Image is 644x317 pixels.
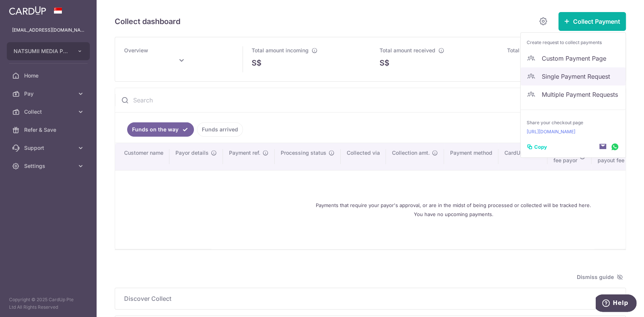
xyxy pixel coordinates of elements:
button: Copy [527,143,547,151]
ul: Collect Payment [520,32,626,158]
span: Discover Collect [124,294,607,303]
span: Overview [124,47,148,53]
a: Multiple Payment Requests [521,85,626,104]
button: Collect Payment [558,12,626,31]
span: Total amount incoming [252,47,309,53]
span: Home [24,72,74,79]
iframe: Opens a widget where you can find more information [596,294,636,313]
a: Custom Payment Page [521,49,626,67]
span: NATSUMII MEDIA PTE. LTD. [14,47,69,55]
a: Funds on the way [127,122,194,137]
span: Single Payment Request [542,72,619,81]
input: Search [115,88,589,112]
p: Discover Collect [124,294,616,303]
span: Processing status [281,149,326,157]
span: CardUp fee [504,149,533,157]
span: Copy [534,143,547,151]
span: S$ [252,57,261,69]
span: Help [17,5,32,12]
h5: Collect dashboard [115,15,180,27]
span: Refer & Save [24,126,74,134]
span: Collect [24,108,74,116]
span: Total payments received [507,47,569,53]
span: Total amount received [380,47,435,53]
a: Single Payment Request [521,67,626,85]
th: Collected via [341,143,386,170]
span: Collection amt. [392,149,430,157]
th: Customer name [115,143,169,170]
span: Payor details [175,149,209,157]
th: Payment method [444,143,498,170]
span: Settings [24,162,74,170]
span: Payment ref. [229,149,260,157]
li: Create request to collect payments [521,36,626,49]
span: Support [24,144,74,152]
a: Funds arrived [197,122,243,137]
button: NATSUMII MEDIA PTE. LTD. [7,42,90,60]
span: Custom Payment Page [542,54,619,63]
span: Dismiss guide [577,273,623,282]
img: CardUp [9,6,46,15]
p: Share your checkout page [527,119,619,126]
a: [URL][DOMAIN_NAME] [527,128,619,136]
span: S$ [380,57,389,69]
span: Multiple Payment Requests [542,90,619,99]
p: [EMAIL_ADDRESS][DOMAIN_NAME] [12,26,85,34]
span: Pay [24,90,74,98]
